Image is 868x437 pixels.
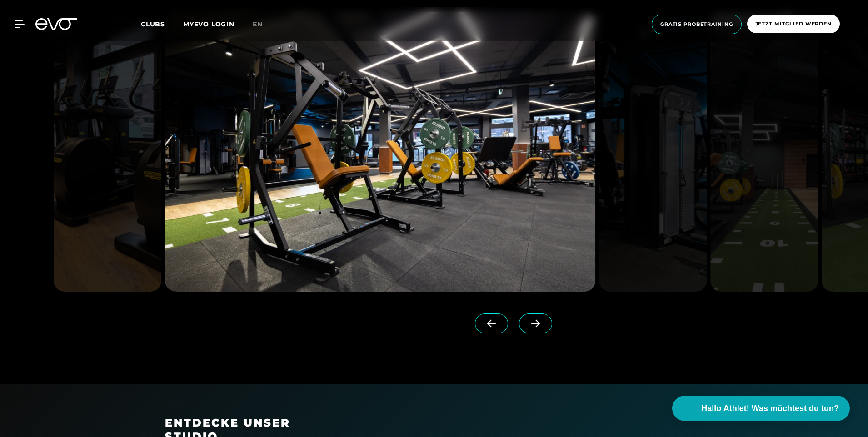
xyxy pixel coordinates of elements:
span: en [253,20,263,28]
a: en [253,19,274,30]
span: Jetzt Mitglied werden [755,20,832,28]
span: Clubs [141,20,165,28]
button: Hallo Athlet! Was möchtest du tun? [672,396,850,421]
img: evofitness [165,12,595,292]
span: Gratis Probetraining [660,20,733,28]
a: Gratis Probetraining [649,15,744,34]
a: Jetzt Mitglied werden [744,15,843,34]
img: evofitness [54,12,161,292]
a: Clubs [141,20,183,28]
img: evofitness [710,12,818,292]
span: Hallo Athlet! Was möchtest du tun? [701,402,839,415]
a: MYEVO LOGIN [183,20,234,28]
img: evofitness [599,12,707,292]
